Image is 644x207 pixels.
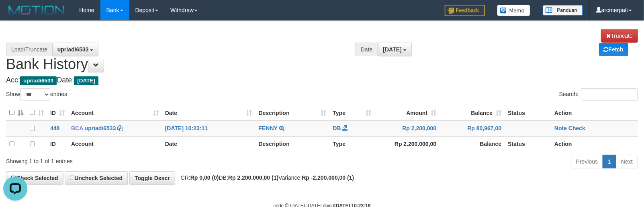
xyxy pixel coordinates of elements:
td: Rp 80,967,00 [440,121,505,136]
a: FENNY [259,125,278,131]
th: Status [505,105,551,121]
button: upriadi6533 [52,43,99,56]
a: Fetch [599,43,628,56]
span: 448 [50,125,59,131]
strong: Rp 2.200.000,00 (1) [228,174,278,181]
img: Button%20Memo.svg [497,5,531,16]
img: Feedback.jpg [445,5,485,16]
select: Showentries [20,88,50,100]
td: Rp 2,200,000 [374,121,440,136]
th: Description: activate to sort column ascending [256,105,330,121]
a: Check Selected [6,171,63,185]
span: CR: DB: Variance: [177,174,354,181]
th: ID: activate to sort column ascending [47,105,68,121]
td: [DATE] 10:23:11 [162,121,256,136]
a: Uncheck Selected [65,171,128,185]
a: Check [568,125,585,131]
input: Search: [581,88,638,100]
img: panduan.png [543,5,583,16]
div: Load/Truncate [6,43,52,56]
th: Action [551,105,638,121]
a: Toggle Descr [129,171,175,185]
span: upriadi6533 [57,46,89,53]
strong: Rp 0,00 (0) [190,174,219,181]
th: Balance: activate to sort column ascending [440,105,505,121]
label: Search: [559,88,638,100]
th: Account: activate to sort column ascending [68,105,162,121]
th: Date [162,136,256,152]
a: Note [554,125,567,131]
th: Description [256,136,330,152]
a: Previous [571,155,603,168]
th: Account [68,136,162,152]
span: [DATE] [74,76,98,85]
th: Type: activate to sort column ascending [329,105,374,121]
span: BCA [71,125,83,131]
th: ID [47,136,68,152]
img: MOTION_logo.png [6,4,67,16]
th: Type [329,136,374,152]
a: 1 [603,155,616,168]
strong: Rp -2.200.000,00 (1) [302,174,354,181]
span: DB [333,125,341,131]
th: Date: activate to sort column ascending [162,105,256,121]
th: Status [505,136,551,152]
th: Action [551,136,638,152]
th: Rp 2.200.000,00 [374,136,440,152]
span: [DATE] [383,46,402,53]
th: : activate to sort column ascending [27,105,47,121]
button: [DATE] [378,43,412,56]
a: Copy upriadi6533 to clipboard [117,125,123,131]
th: Amount: activate to sort column ascending [374,105,440,121]
th: Balance [440,136,505,152]
div: Showing 1 to 1 of 1 entries [6,154,262,165]
a: Next [616,155,638,168]
span: upriadi6533 [20,76,57,85]
label: Show entries [6,88,67,100]
a: Truncate [601,29,638,43]
h1: Bank History [6,29,638,72]
button: Open LiveChat chat widget [3,3,27,27]
div: Date [356,43,378,56]
h4: Acc: Date: [6,76,638,84]
a: upriadi6533 [85,125,116,131]
th: : activate to sort column descending [6,105,27,121]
